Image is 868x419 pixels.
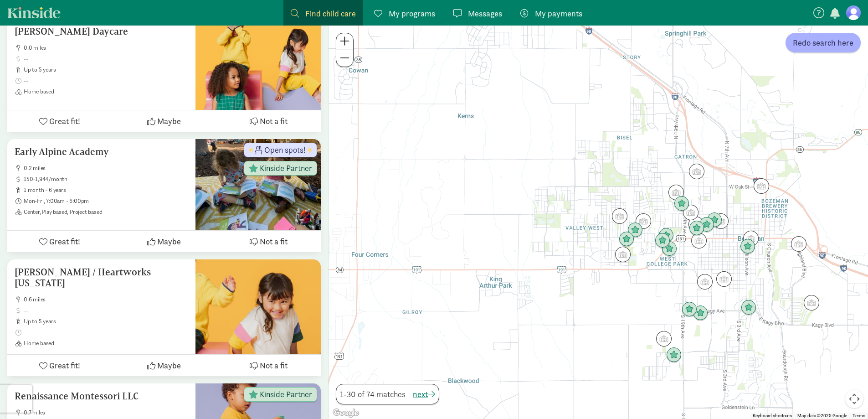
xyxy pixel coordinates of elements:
[112,231,216,252] button: Maybe
[845,390,863,408] button: Map camera controls
[632,210,655,233] div: Click to see details
[713,268,735,290] div: Click to see details
[7,355,112,376] button: Great fit!
[608,205,631,228] div: Click to see details
[685,160,708,183] div: Click to see details
[49,115,80,127] span: Great fit!
[685,213,708,236] div: Click to see details
[340,388,406,400] span: 1-30 of 74 matches
[679,201,702,224] div: Click to see details
[797,413,847,418] span: Map data ©2025 Google
[753,413,792,419] button: Keyboard shortcuts
[157,115,181,127] span: Maybe
[24,186,188,194] span: 1 month - 6 years
[260,235,288,248] span: Not a fit
[678,298,701,321] div: Click to see details
[15,267,188,289] h5: [PERSON_NAME] / Heartworks [US_STATE]
[685,217,708,240] div: Click to see details
[413,388,435,400] button: next
[49,235,80,248] span: Great fit!
[24,340,188,347] span: Home based
[24,66,188,73] span: up to 5 years
[695,213,718,236] div: Click to see details
[216,231,321,252] button: Not a fit
[49,359,80,372] span: Great fit!
[216,110,321,132] button: Not a fit
[112,355,216,376] button: Maybe
[157,235,181,248] span: Maybe
[786,33,861,52] button: Redo search here
[736,235,759,258] div: Click to see details
[737,296,760,319] div: Click to see details
[663,344,685,367] div: Click to see details
[468,7,502,20] span: Messages
[651,229,674,252] div: Click to see details
[260,390,312,398] span: Kinside Partner
[260,164,312,172] span: Kinside Partner
[305,7,356,20] span: Find child care
[787,233,810,255] div: Click to see details
[652,327,675,350] div: Click to see details
[389,7,435,20] span: My programs
[740,227,762,250] div: Click to see details
[24,409,188,416] span: 0.7 miles
[800,291,823,314] div: Click to see details
[615,228,638,251] div: Click to see details
[688,229,710,252] div: Click to see details
[24,88,188,95] span: Home based
[24,318,188,325] span: up to 5 years
[216,355,321,376] button: Not a fit
[260,359,288,372] span: Not a fit
[264,146,306,154] span: Open spots!
[24,165,188,172] span: 0.2 miles
[703,209,726,232] div: Click to see details
[24,208,188,216] span: Center, Play based, Project based
[24,176,188,183] span: 150-1,944/month
[7,7,61,18] a: Kinside
[157,359,181,372] span: Maybe
[15,146,188,157] h5: Early Alpine Academy
[535,7,582,20] span: My payments
[24,197,188,205] span: Mon-Fri, 7:00am - 6:00pm
[24,296,188,303] span: 0.6 miles
[611,243,634,266] div: Click to see details
[24,44,188,52] span: 0.0 miles
[689,302,712,325] div: Click to see details
[331,407,361,419] img: Google
[693,270,716,293] div: Click to see details
[260,115,288,127] span: Not a fit
[112,110,216,132] button: Maybe
[15,391,188,402] h5: Renaissance Montessori LLC
[7,231,112,252] button: Great fit!
[709,210,732,233] div: Click to see details
[331,407,361,419] a: Open this area in Google Maps (opens a new window)
[853,413,865,418] a: Terms (opens in new tab)
[655,224,678,247] div: Click to see details
[15,26,188,37] h5: [PERSON_NAME] Daycare
[7,110,112,132] button: Great fit!
[670,192,693,215] div: Click to see details
[665,181,688,204] div: Click to see details
[658,238,681,260] div: Click to see details
[793,36,853,49] span: Redo search here
[750,175,773,197] div: Click to see details
[624,219,647,242] div: Click to see details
